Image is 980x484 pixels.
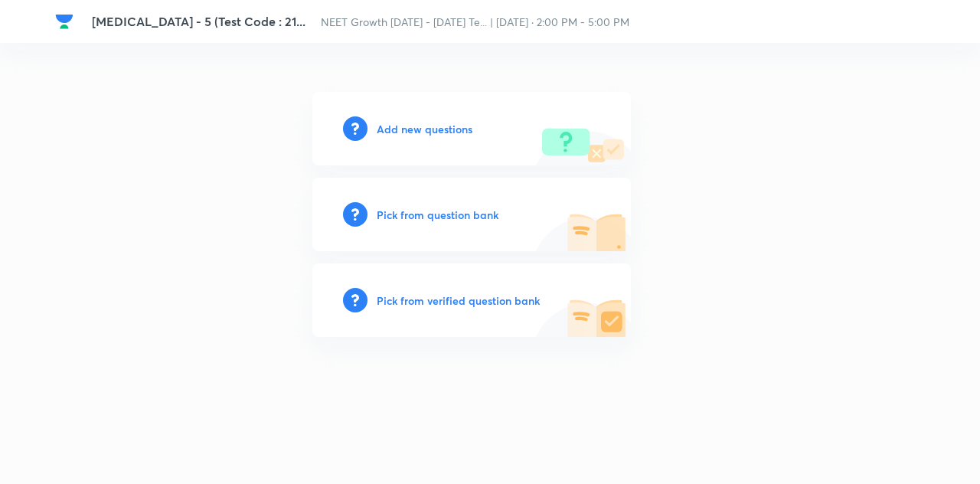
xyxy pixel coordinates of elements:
[377,293,540,309] h6: Pick from verified question bank
[321,15,629,29] span: NEET Growth [DATE] - [DATE] Te... | [DATE] · 2:00 PM - 5:00 PM
[377,207,498,223] h6: Pick from question bank
[55,12,73,31] img: Company Logo
[92,13,305,29] span: [MEDICAL_DATA] - 5 (Test Code : 21...
[377,121,472,137] h6: Add new questions
[55,12,80,31] a: Company Logo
